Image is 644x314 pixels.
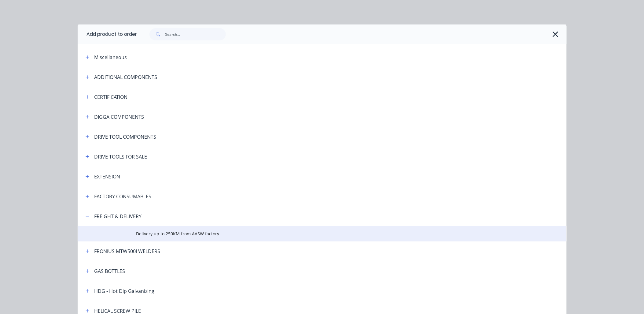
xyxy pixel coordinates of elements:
[94,113,144,121] div: DIGGA COMPONENTS
[94,287,155,295] div: HDG - Hot Dip Galvanizing
[136,230,480,237] span: Delivery up to 250KM from AASW factory
[94,93,128,101] div: CERTIFICATION
[78,24,137,44] div: Add product to order
[94,248,160,255] div: FRONIUS MTW500I WELDERS
[94,173,120,180] div: EXTENSION
[94,54,127,61] div: Miscellaneous
[94,193,152,200] div: FACTORY CONSUMABLES
[94,213,142,220] div: FREIGHT & DELIVERY
[94,133,156,140] div: DRIVE TOOL COMPONENTS
[94,73,157,81] div: ADDITIONAL COMPONENTS
[94,267,125,275] div: GAS BOTTLES
[94,153,147,160] div: DRIVE TOOLS FOR SALE
[165,28,226,40] input: Search...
